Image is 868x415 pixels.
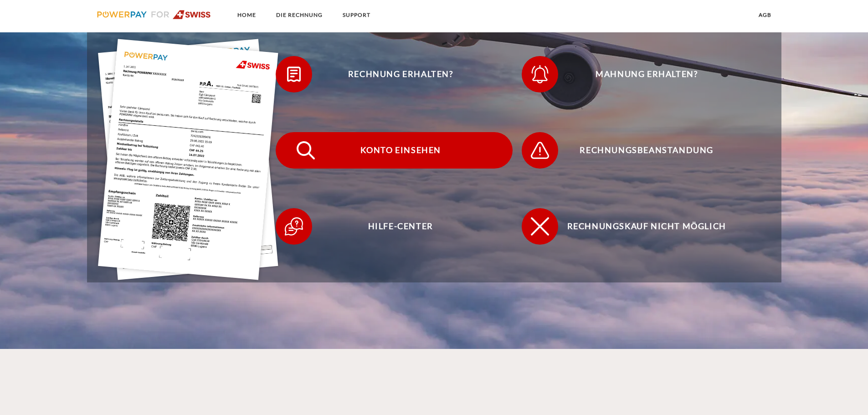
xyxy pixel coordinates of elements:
[522,56,759,92] button: Mahnung erhalten?
[529,215,551,238] img: qb_close.svg
[535,56,758,92] span: Mahnung erhalten?
[751,7,779,23] a: agb
[529,63,551,86] img: qb_bell.svg
[276,208,513,245] button: Hilfe-Center
[268,7,330,23] a: DIE RECHNUNG
[529,139,551,162] img: qb_warning.svg
[230,7,264,23] a: Home
[522,132,759,169] button: Rechnungsbeanstandung
[276,56,513,92] button: Rechnung erhalten?
[276,132,513,169] button: Konto einsehen
[335,7,378,23] a: SUPPORT
[535,132,758,169] span: Rechnungsbeanstandung
[282,215,305,238] img: qb_help.svg
[97,10,211,19] img: logo-swiss.svg
[522,208,759,245] button: Rechnungskauf nicht möglich
[289,208,512,245] span: Hilfe-Center
[535,208,758,245] span: Rechnungskauf nicht möglich
[289,56,512,92] span: Rechnung erhalten?
[98,39,278,280] img: single_invoice_swiss_de.jpg
[294,139,317,162] img: qb_search.svg
[282,63,305,86] img: qb_bill.svg
[289,132,512,169] span: Konto einsehen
